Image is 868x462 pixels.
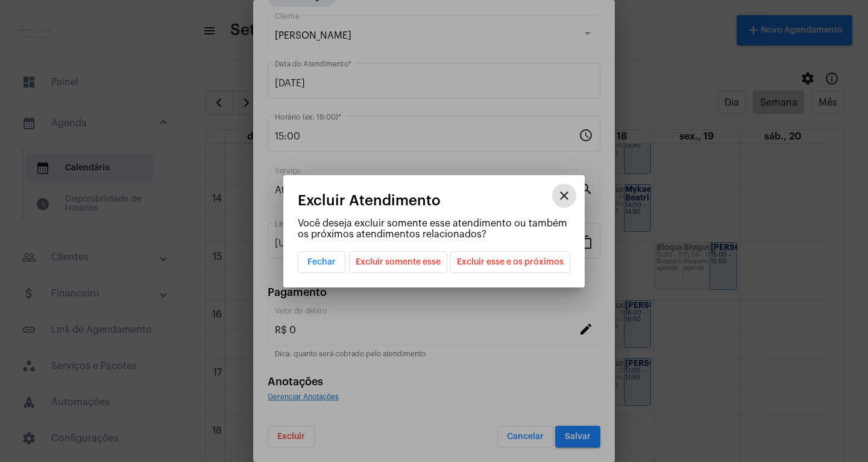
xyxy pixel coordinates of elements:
[298,193,441,208] span: Excluir Atendimento
[307,258,336,266] span: Fechar
[349,251,447,273] button: Excluir somente esse
[457,252,564,272] span: Excluir esse e os próximos
[298,218,570,240] p: Você deseja excluir somente esse atendimento ou também os próximos atendimentos relacionados?
[450,251,570,273] button: Excluir esse e os próximos
[356,252,441,272] span: Excluir somente esse
[298,251,345,273] button: Fechar
[557,188,571,203] mat-icon: close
